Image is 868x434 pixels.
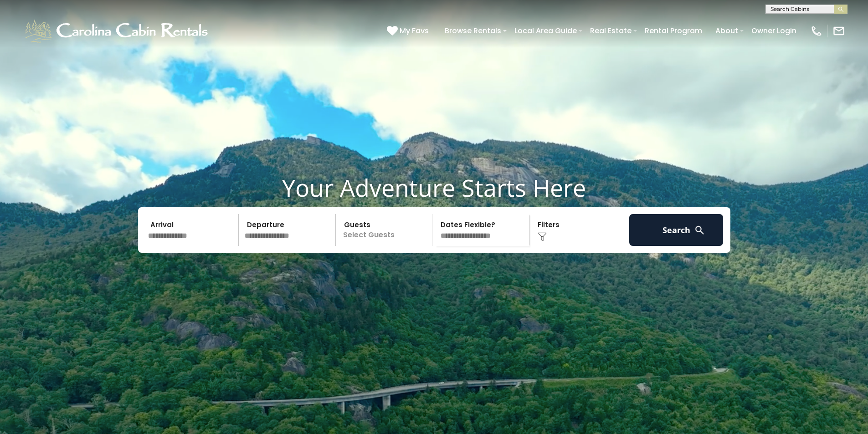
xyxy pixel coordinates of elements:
[629,214,724,246] button: Search
[711,23,743,39] a: About
[339,214,432,246] p: Select Guests
[640,23,707,39] a: Rental Program
[400,25,429,36] span: My Favs
[387,25,431,37] a: My Favs
[810,25,823,37] img: phone-regular-white.png
[440,23,506,39] a: Browse Rentals
[538,232,547,241] img: filter--v1.png
[586,23,636,39] a: Real Estate
[832,25,845,37] img: mail-regular-white.png
[747,23,801,39] a: Owner Login
[694,225,705,236] img: search-regular-white.png
[7,174,861,202] h1: Your Adventure Starts Here
[23,17,212,45] img: White-1-1-2.png
[510,23,581,39] a: Local Area Guide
